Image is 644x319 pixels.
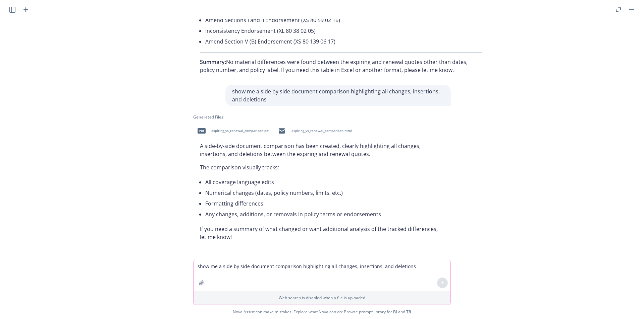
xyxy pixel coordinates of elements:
[193,123,271,139] div: pdfexpiring_vs_renewal_comparison.pdf
[205,187,444,198] li: Numerical changes (dates, policy numbers, limits, etc.)
[200,58,226,66] span: Summary:
[205,177,444,187] li: All coverage language edits
[198,295,446,301] p: Web search is disabled when a file is uploaded
[393,309,397,315] a: BI
[200,225,444,241] p: If you need a summary of what changed or want additional analysis of the tracked differences, let...
[273,123,353,139] div: expiring_vs_renewal_comparison.html
[193,114,451,120] div: Generated Files:
[200,163,444,171] p: The comparison visually tracks:
[205,209,444,220] li: Any changes, additions, or removals in policy terms or endorsements
[211,129,269,133] span: expiring_vs_renewal_comparison.pdf
[205,198,444,209] li: Formatting differences
[205,25,482,36] li: Inconsistency Endorsement (XL 80 38 02 05)
[205,36,482,47] li: Amend Section V (B) Endorsement (XS 80 139 06 17)
[291,129,352,133] span: expiring_vs_renewal_comparison.html
[198,128,206,133] span: pdf
[205,15,482,25] li: Amend Sections I and II Endorsement (XS 80 59 02 16)
[200,58,482,74] p: No material differences were found between the expiring and renewal quotes other than dates, poli...
[200,142,444,158] p: A side-by-side document comparison has been created, clearly highlighting all changes, insertions...
[406,309,411,315] a: TR
[232,87,444,103] p: show me a side by side document comparison highlighting all changes, insertions, and deletions
[3,305,641,319] span: Nova Assist can make mistakes. Explore what Nova can do: Browse prompt library for and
